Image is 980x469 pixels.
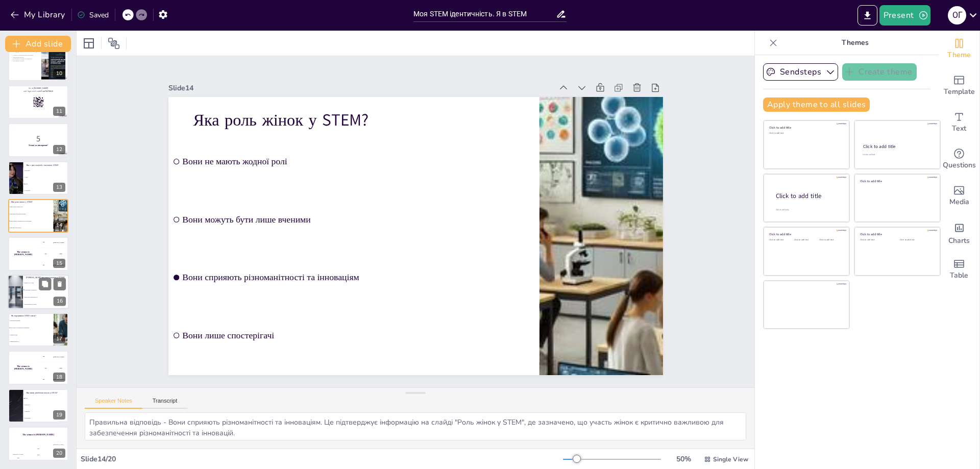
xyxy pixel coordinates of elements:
p: Участь у волонтерських програмах [11,54,38,56]
input: Insert title [413,7,556,21]
div: 19 [8,389,68,423]
button: Present [879,5,930,26]
p: Організація заходів та семінарів [11,58,38,60]
span: Технології [25,404,68,405]
div: Click to add text [860,239,892,241]
p: Як підтримати STEM-освіту? [11,314,51,317]
span: Література [25,190,68,191]
span: Сприяти нерівності [10,341,53,342]
textarea: Правильна відповідь - Вони сприяють різноманітності та інноваціям. Це підтверджує інформацію на с... [85,412,746,440]
span: Вони можуть бути лише вченими [187,166,534,249]
span: Single View [713,455,748,463]
span: Математика [25,417,68,418]
div: Layout [81,35,97,52]
div: О Г [948,6,966,24]
span: [PERSON_NAME] [24,282,68,283]
div: 200 [38,249,68,260]
div: [PERSON_NAME] [8,454,28,455]
div: Add images, graphics, shapes or video [939,178,979,214]
div: 100 [8,455,28,461]
span: Theme [947,50,971,61]
div: Click to add text [794,239,817,241]
p: Підтримка громади [11,60,38,62]
button: Export to PowerPoint [857,5,877,26]
strong: [DOMAIN_NAME] [34,87,48,89]
span: Вони сприяють різноманітності та інноваціям [10,220,53,221]
p: Яка роль жінок у STEM? [216,65,535,154]
div: 100 [38,351,68,362]
div: 11 [8,85,68,119]
div: Add charts and graphs [939,214,979,251]
div: 20 [8,427,68,460]
p: and login with code [11,90,65,93]
p: Заохочення молоді [11,56,38,58]
div: 16 [54,297,66,306]
span: Високі вимоги до освіти [24,304,68,305]
div: Jaap [59,367,62,368]
span: Уникати заходів [10,334,53,335]
div: 12 [53,145,65,154]
div: 13 [8,161,68,195]
div: Saved [77,10,109,20]
button: Apply theme to all slides [763,97,870,112]
span: Вони можуть бути лише вченими [10,213,53,214]
span: Questions [943,160,976,171]
p: [PERSON_NAME] виклики існують у STEM? [26,276,66,279]
div: Add a table [939,251,979,288]
button: Duplicate Slide [39,278,51,290]
div: Add text boxes [939,104,979,141]
button: О Г [948,5,966,26]
div: 17 [53,334,65,343]
p: Як підтримувати STEM-освіту [11,50,38,53]
div: Slide 14 [201,35,578,124]
div: Jaap [29,448,48,450]
span: Вони не мають жодної ролі [10,206,53,207]
span: Спорт [25,177,68,178]
div: 20 [53,449,65,458]
strong: Готові до вікторини? [29,144,48,146]
button: Create theme [842,63,917,81]
div: Click to add text [769,239,792,241]
div: Click to add text [863,154,930,156]
p: Go to [11,87,65,90]
div: 14 [8,199,68,233]
div: 18 [53,373,65,382]
span: Media [949,196,969,208]
div: 18 [8,351,68,384]
div: 15 [53,259,65,268]
div: Jaap [59,253,62,255]
span: Наука [25,398,68,399]
span: Table [950,270,968,281]
button: Delete Slide [54,278,66,290]
div: 300 [48,446,68,460]
button: Speaker Notes [85,398,142,409]
button: Sendsteps [763,63,838,81]
span: Наука [25,183,68,184]
p: 5 [11,133,65,144]
div: Click to add body [776,209,840,211]
div: 17 [8,313,68,347]
span: Брати участь у волонтерських програмах [10,327,53,328]
div: 10 [8,47,68,81]
span: Template [944,86,975,97]
p: Яка з цих галузей є частиною STEM? [26,163,65,166]
button: Transcript [142,398,188,409]
p: Themes [781,31,928,55]
div: 200 [29,450,48,461]
p: Яка роль жінок у STEM? [11,201,51,204]
div: Click to add text [819,239,842,241]
div: 15 [8,237,68,270]
div: Change the overall theme [939,31,979,67]
div: 13 [53,183,65,192]
span: Вони лише спостерігачі [10,228,53,229]
div: Click to add title [860,232,933,236]
span: Position [108,37,120,50]
p: Яка ваша улюблена галузь у STEM? [26,391,65,394]
div: 12 [8,123,68,157]
div: 11 [53,107,65,116]
div: Click to add text [769,132,842,135]
div: [PERSON_NAME] [48,444,68,446]
h4: The winner is [PERSON_NAME] [8,251,38,256]
div: 50 % [671,454,696,464]
span: Інженерія [25,411,68,412]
